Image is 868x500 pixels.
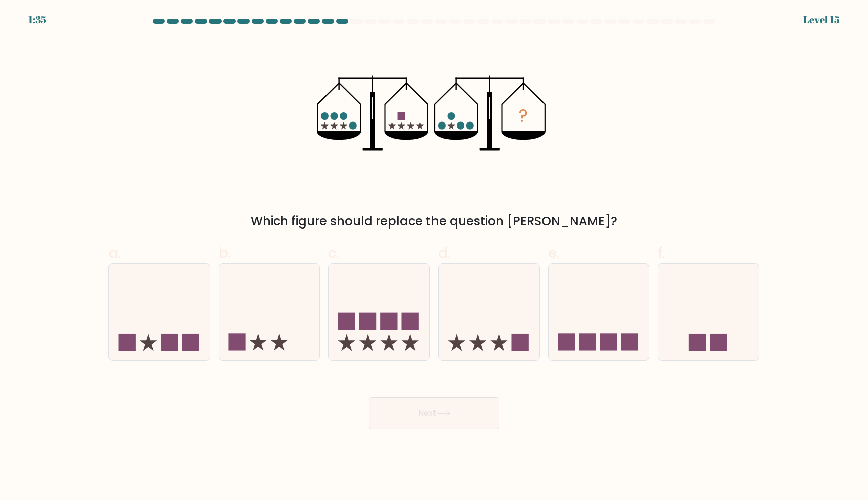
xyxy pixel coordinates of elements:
[658,243,665,263] span: f.
[108,243,121,263] span: a.
[438,243,450,263] span: d.
[803,12,840,27] div: Level 15
[519,103,528,128] tspan: ?
[115,212,753,230] div: Which figure should replace the question [PERSON_NAME]?
[219,243,231,263] span: b.
[28,12,46,27] div: 1:35
[328,243,339,263] span: c.
[369,397,499,429] button: Next
[548,243,559,263] span: e.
